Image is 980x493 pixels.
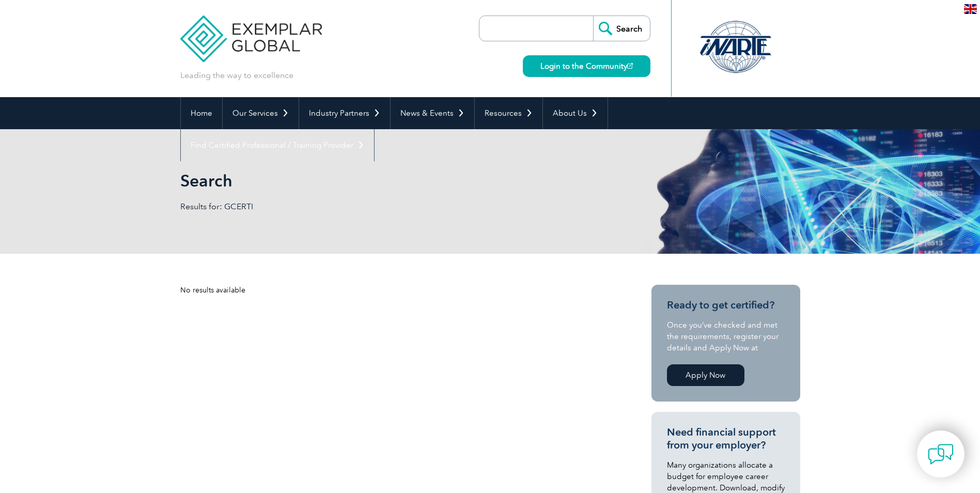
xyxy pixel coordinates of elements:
img: en [964,4,977,14]
p: Once you’ve checked and met the requirements, register your details and Apply Now at [667,319,785,353]
a: About Us [543,97,608,129]
img: open_square.png [627,63,633,69]
a: Industry Partners [299,97,390,129]
a: Home [181,97,222,129]
h3: Ready to get certified? [667,299,785,312]
p: Leading the way to excellence [180,70,293,81]
img: contact-chat.png [928,441,954,467]
a: Resources [475,97,542,129]
h3: Need financial support from your employer? [667,426,785,452]
div: No results available [180,285,614,296]
a: Our Services [223,97,299,129]
a: Login to the Community [523,55,650,77]
a: Apply Now [667,364,744,386]
h1: Search [180,171,577,191]
a: Find Certified Professional / Training Provider [181,129,374,161]
a: News & Events [391,97,474,129]
input: Search [593,16,650,41]
p: Results for: GCERTI [180,201,490,212]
